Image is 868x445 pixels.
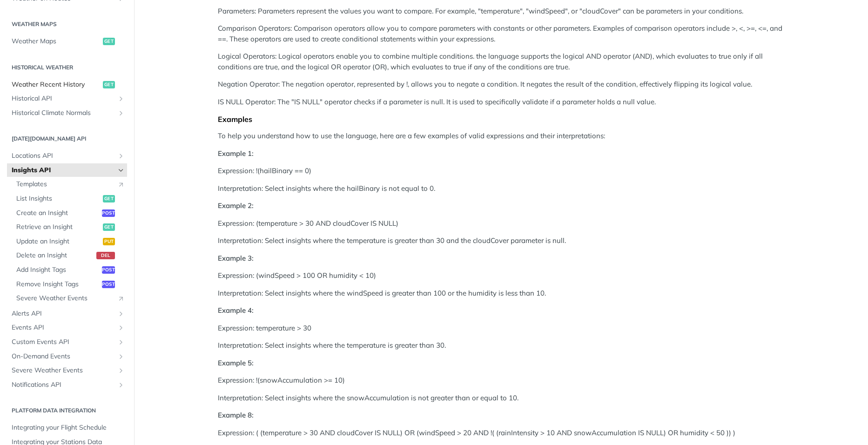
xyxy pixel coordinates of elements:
[117,338,125,346] button: Show subpages for Custom Events API
[117,353,125,360] button: Show subpages for On-Demand Events
[218,131,785,142] p: To help you understand how to use the language, here are a few examples of valid expressions and ...
[12,177,127,191] a: TemplatesLink
[12,235,127,249] a: Update an Insightput
[12,366,115,375] span: Severe Weather Events
[12,277,127,291] a: Remove Insight Tagspost
[12,337,115,347] span: Custom Events API
[7,335,127,349] a: Custom Events APIShow subpages for Custom Events API
[7,92,127,106] a: Historical APIShow subpages for Historical API
[12,263,127,277] a: Add Insight Tagspost
[7,106,127,120] a: Historical Climate NormalsShow subpages for Historical Climate Normals
[218,340,785,351] p: Interpretation: Select insights where the temperature is greater than 30.
[218,51,785,72] p: Logical Operators: Logical operators enable you to combine multiple conditions. the language supp...
[218,218,785,229] p: Expression: (temperature > 30 AND cloudCover IS NULL)
[103,223,115,231] span: get
[7,321,127,335] a: Events APIShow subpages for Events API
[117,167,125,174] button: Hide subpages for Insights API
[12,291,127,305] a: Severe Weather EventsLink
[117,152,125,160] button: Show subpages for Locations API
[7,350,127,364] a: On-Demand EventsShow subpages for On-Demand Events
[7,34,127,48] a: Weather Mapsget
[218,79,785,90] p: Negation Operator: The negation operator, represented by !, allows you to negate a condition. It ...
[16,222,101,232] span: Retrieve an Insight
[218,6,785,17] p: Parameters: Parameters represent the values you want to compare. For example, "temperature", "win...
[12,192,127,206] a: List Insightsget
[7,421,127,435] a: Integrating your Flight Schedule
[103,195,115,202] span: get
[218,23,785,44] p: Comparison Operators: Comparison operators allow you to compare parameters with constants or othe...
[12,166,115,175] span: Insights API
[218,323,785,334] p: Expression: temperature > 30
[218,149,254,158] strong: Example 1:
[218,254,254,263] strong: Example 3:
[117,109,125,117] button: Show subpages for Historical Climate Normals
[12,220,127,234] a: Retrieve an Insightget
[103,81,115,88] span: get
[102,209,115,217] span: post
[218,428,785,438] p: Expression: ( (temperature > 30 AND cloudCover IS NULL) OR (windSpeed > 20 AND !( (rainIntensity ...
[12,80,101,89] span: Weather Recent History
[218,166,785,176] p: Expression: !(hailBinary == 0)
[218,201,254,210] strong: Example 2:
[218,375,785,386] p: Expression: !(snowAccumulation >= 10)
[12,309,115,318] span: Alerts API
[7,307,127,321] a: Alerts APIShow subpages for Alerts API
[12,423,125,432] span: Integrating your Flight Schedule
[117,367,125,374] button: Show subpages for Severe Weather Events
[16,265,100,275] span: Add Insight Tags
[7,378,127,392] a: Notifications APIShow subpages for Notifications API
[218,411,254,419] strong: Example 8:
[218,288,785,299] p: Interpretation: Select insights where the windSpeed is greater than 100 or the humidity is less t...
[16,209,100,218] span: Create an Insight
[12,94,115,103] span: Historical API
[12,380,115,390] span: Notifications API
[117,95,125,102] button: Show subpages for Historical API
[218,183,785,194] p: Interpretation: Select insights where the hailBinary is not equal to 0.
[7,78,127,92] a: Weather Recent Historyget
[218,115,785,124] div: Examples
[117,181,125,188] i: Link
[16,280,100,289] span: Remove Insight Tags
[16,237,101,246] span: Update an Insight
[16,251,94,260] span: Delete an Insight
[7,406,127,415] h2: Platform DATA integration
[7,163,127,177] a: Insights APIHide subpages for Insights API
[117,324,125,331] button: Show subpages for Events API
[218,306,254,315] strong: Example 4:
[12,249,127,263] a: Delete an Insightdel
[12,352,115,361] span: On-Demand Events
[12,37,101,46] span: Weather Maps
[218,236,785,246] p: Interpretation: Select insights where the temperature is greater than 30 and the cloudCover param...
[7,63,127,72] h2: Historical Weather
[218,97,785,108] p: IS NULL Operator: The "IS NULL" operator checks if a parameter is null. It is used to specificall...
[7,135,127,143] h2: [DATE][DOMAIN_NAME] API
[218,270,785,281] p: Expression: (windSpeed > 100 OR humidity < 10)
[117,381,125,389] button: Show subpages for Notifications API
[102,266,115,274] span: post
[16,194,101,203] span: List Insights
[102,281,115,288] span: post
[96,252,115,259] span: del
[7,20,127,28] h2: Weather Maps
[103,38,115,45] span: get
[12,108,115,118] span: Historical Climate Normals
[7,149,127,163] a: Locations APIShow subpages for Locations API
[12,151,115,161] span: Locations API
[7,364,127,378] a: Severe Weather EventsShow subpages for Severe Weather Events
[12,206,127,220] a: Create an Insightpost
[16,180,113,189] span: Templates
[117,295,125,302] i: Link
[103,238,115,245] span: put
[117,310,125,317] button: Show subpages for Alerts API
[16,294,113,303] span: Severe Weather Events
[12,323,115,332] span: Events API
[218,358,254,367] strong: Example 5:
[218,393,785,404] p: Interpretation: Select insights where the snowAccumulation is not greater than or equal to 10.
